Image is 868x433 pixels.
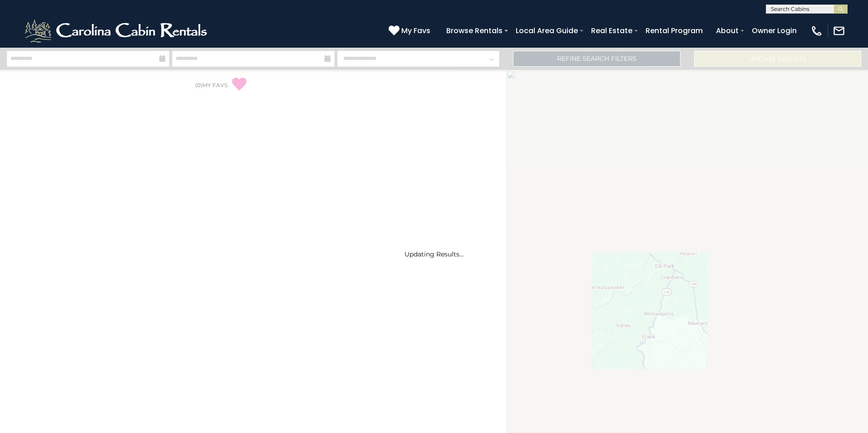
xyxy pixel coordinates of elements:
img: phone-regular-white.png [810,25,823,37]
span: My Favs [401,25,430,36]
a: Rental Program [641,23,707,39]
a: About [711,23,743,39]
a: Browse Rentals [442,23,507,39]
a: My Favs [389,25,433,37]
a: Real Estate [587,23,637,39]
a: Local Area Guide [511,23,582,39]
img: White-1-2.png [23,17,211,44]
img: mail-regular-white.png [833,25,845,37]
a: Owner Login [747,23,801,39]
